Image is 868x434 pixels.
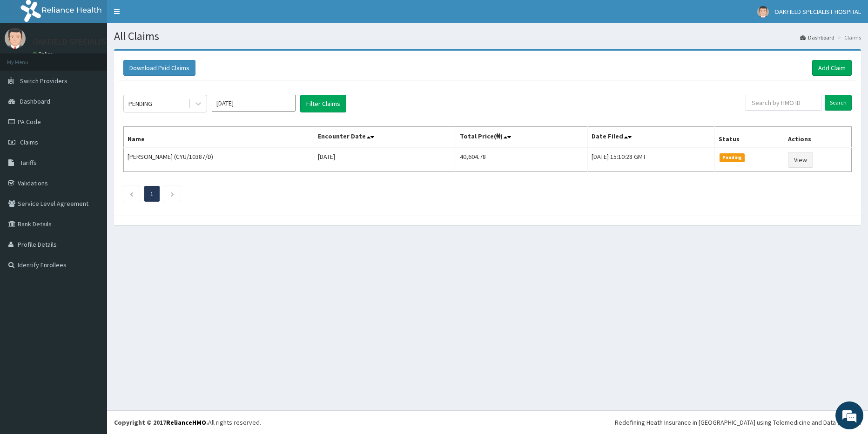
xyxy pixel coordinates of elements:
img: User Image [5,28,26,49]
span: Switch Providers [20,77,67,85]
button: Filter Claims [300,95,346,112]
footer: All rights reserved. [107,410,868,434]
input: Search [825,95,852,111]
a: Previous page [129,190,134,198]
th: Name [124,127,314,148]
div: PENDING [128,99,152,108]
p: OAKFIELD SPECIALIST HOSPITAL [33,38,149,46]
a: RelianceHMO [166,418,206,427]
th: Total Price(₦) [456,127,588,148]
button: Download Paid Claims [123,60,195,76]
th: Status [714,127,784,148]
td: [PERSON_NAME] (CYU/10387/D) [124,148,314,172]
span: Dashboard [20,97,50,105]
a: Online [33,51,55,57]
a: View [788,152,813,168]
li: Claims [835,33,861,41]
a: Page 1 is your current page [150,190,154,198]
a: Add Claim [812,60,852,76]
th: Actions [784,127,852,148]
td: [DATE] [314,148,456,172]
td: [DATE] 15:10:28 GMT [588,148,715,172]
th: Encounter Date [314,127,456,148]
span: Tariffs [20,158,37,167]
div: Redefining Heath Insurance in [GEOGRAPHIC_DATA] using Telemedicine and Data Science! [615,418,861,427]
span: Pending [720,153,745,162]
input: Select Month and Year [212,95,296,112]
span: OAKFIELD SPECIALIST HOSPITAL [774,7,861,16]
input: Search by HMO ID [746,95,821,111]
h1: All Claims [114,30,861,42]
img: User Image [757,6,769,18]
th: Date Filed [588,127,715,148]
a: Dashboard [800,33,834,41]
a: Next page [170,190,175,198]
td: 40,604.78 [456,148,588,172]
strong: Copyright © 2017 . [114,418,208,427]
span: Claims [20,138,38,146]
